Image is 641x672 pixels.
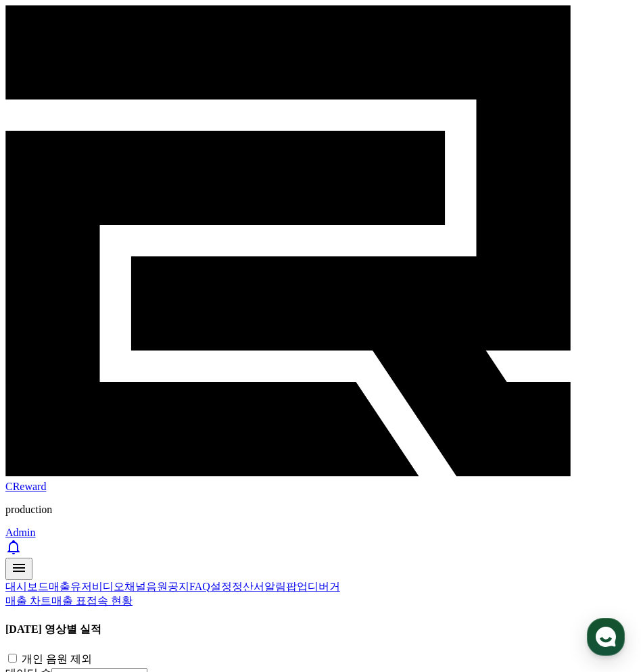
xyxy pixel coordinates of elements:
[210,581,232,592] a: 설정
[22,653,92,665] label: 개인 음원 제외
[5,595,51,606] a: 매출 차트
[264,581,286,592] a: 알림
[5,469,636,492] a: CReward
[49,581,70,592] a: 매출
[146,581,168,592] a: 음원
[92,581,124,592] a: 비디오
[5,527,35,538] a: Admin
[5,623,636,637] h4: [DATE] 영상별 실적
[5,504,636,516] p: production
[51,595,87,606] a: 매출 표
[70,581,92,592] a: 유저
[286,581,308,592] a: 팝업
[232,581,264,592] a: 정산서
[87,595,133,606] a: 접속 현황
[124,581,146,592] a: 채널
[5,581,49,592] a: 대시보드
[308,581,340,592] a: 디버거
[189,581,210,592] a: FAQ
[5,481,46,492] span: CReward
[168,581,189,592] a: 공지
